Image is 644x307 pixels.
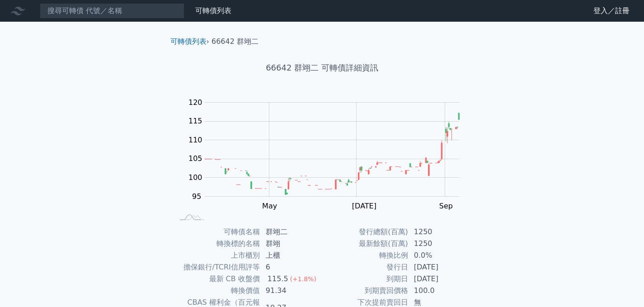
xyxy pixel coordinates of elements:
td: 可轉債名稱 [174,226,260,238]
td: 轉換標的名稱 [174,238,260,250]
td: 91.34 [260,285,322,297]
td: 群翊二 [260,226,322,238]
tspan: 115 [188,117,202,125]
td: 最新餘額(百萬) [322,238,409,250]
td: 6 [260,261,322,273]
td: 100.0 [409,285,470,297]
div: 115.5 [266,274,290,284]
tspan: May [262,202,277,210]
h1: 66642 群翊二 可轉債詳細資訊 [163,61,481,74]
td: 1250 [409,226,470,238]
td: 發行日 [322,261,409,273]
span: (+1.8%) [290,275,316,283]
td: 0.0% [409,250,470,261]
tspan: 110 [188,136,202,144]
tspan: 100 [188,173,202,182]
input: 搜尋可轉債 代號／名稱 [40,3,184,19]
a: 可轉債列表 [195,6,231,15]
g: Chart [184,98,473,229]
g: Series [205,113,459,195]
td: 最新 CB 收盤價 [174,273,260,285]
td: [DATE] [409,261,470,273]
tspan: 95 [192,192,201,201]
li: › [170,36,209,47]
a: 可轉債列表 [170,37,207,46]
tspan: Sep [439,202,453,210]
td: 群翊 [260,238,322,250]
td: 上市櫃別 [174,250,260,261]
td: 到期賣回價格 [322,285,409,297]
tspan: 120 [188,98,202,107]
td: 到期日 [322,273,409,285]
li: 66642 群翊二 [212,36,259,47]
td: 擔保銀行/TCRI信用評等 [174,261,260,273]
tspan: 105 [188,154,202,163]
td: [DATE] [409,273,470,285]
td: 發行總額(百萬) [322,226,409,238]
a: 登入／註冊 [586,4,637,18]
td: 1250 [409,238,470,250]
td: 轉換價值 [174,285,260,297]
tspan: [DATE] [352,202,376,210]
td: 上櫃 [260,250,322,261]
td: 轉換比例 [322,250,409,261]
